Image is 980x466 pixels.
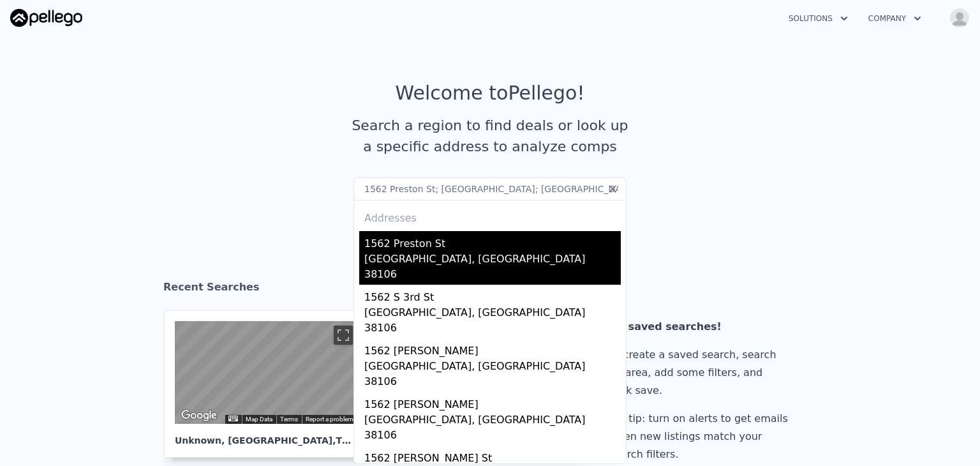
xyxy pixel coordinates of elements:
input: Search an address or region... [353,177,627,200]
div: 1562 S 3rd St [364,285,621,305]
img: Pellego [10,9,82,27]
span: , TN 38109 [332,435,383,446]
button: Company [858,7,932,30]
div: Welcome to Pellego ! [396,82,585,105]
div: 1562 [PERSON_NAME] [364,392,621,412]
div: 1562 [PERSON_NAME] [364,338,621,359]
div: [GEOGRAPHIC_DATA], [GEOGRAPHIC_DATA] 38106 [364,305,621,338]
img: avatar [949,8,970,28]
img: Google [178,407,220,424]
button: Keyboard shortcuts [228,416,237,421]
div: Street View [175,321,357,424]
div: 1562 Preston St [364,231,621,252]
div: Addresses [359,200,621,231]
div: [GEOGRAPHIC_DATA], [GEOGRAPHIC_DATA] 38106 [364,252,621,285]
button: Toggle fullscreen view [334,326,353,345]
a: Report a problem [306,416,353,423]
a: Open this area in Google Maps (opens a new window) [178,407,220,424]
div: Recent Searches [163,269,817,310]
a: Terms (opens in new tab) [280,416,298,423]
div: Map [175,321,357,424]
div: No saved searches! [609,318,793,336]
div: To create a saved search, search an area, add some filters, and click save. [609,346,793,400]
a: Map Unknown, [GEOGRAPHIC_DATA],TN 38109 [164,310,378,458]
div: Unknown , [GEOGRAPHIC_DATA] [175,424,357,447]
div: 1562 [PERSON_NAME] St [364,446,621,466]
div: [GEOGRAPHIC_DATA], [GEOGRAPHIC_DATA] 38106 [364,359,621,392]
div: Search a region to find deals or look up a specific address to analyze comps [347,115,633,157]
div: [GEOGRAPHIC_DATA], [GEOGRAPHIC_DATA] 38106 [364,412,621,446]
div: Pro tip: turn on alerts to get emails when new listings match your search filters. [609,410,793,463]
button: Map Data [246,415,272,424]
button: Solutions [778,7,858,30]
